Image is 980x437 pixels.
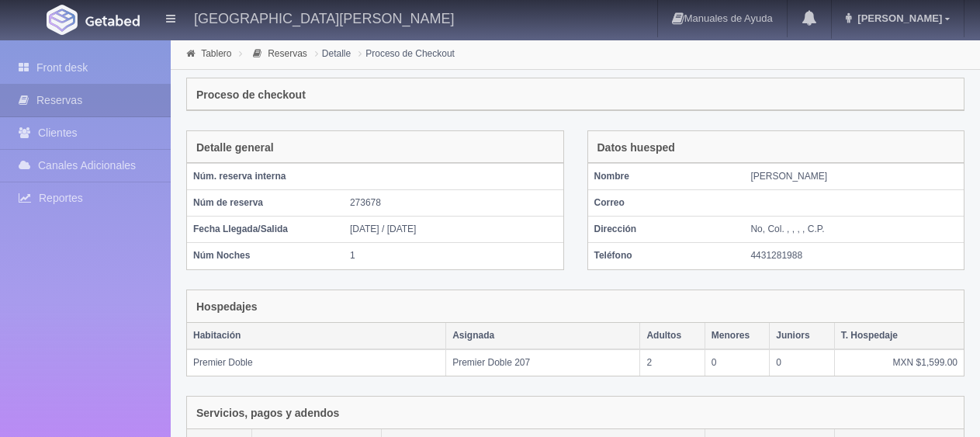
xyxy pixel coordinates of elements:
[47,5,78,35] img: Getabed
[355,46,459,61] li: Proceso de Checkout
[744,243,964,269] td: 4431281988
[834,323,964,349] th: T. Hospedaje
[187,217,344,243] th: Fecha Llegada/Salida
[196,408,339,419] h4: Servicios, pagos y adendos
[344,217,563,243] td: [DATE] / [DATE]
[705,323,769,349] th: Menores
[187,323,446,349] th: Habitación
[770,349,834,376] td: 0
[344,243,563,269] td: 1
[187,190,344,217] th: Núm de reserva
[187,243,344,269] th: Núm Noches
[588,164,745,190] th: Nombre
[201,48,231,59] a: Tablero
[311,46,355,61] li: Detalle
[744,217,964,243] td: No, Col. , , , , C.P.
[194,8,454,27] h4: [GEOGRAPHIC_DATA][PERSON_NAME]
[196,142,274,154] h4: Detalle general
[640,349,705,376] td: 2
[446,349,640,376] td: Premier Doble 207
[268,48,307,59] a: Reservas
[187,349,446,376] td: Premier Doble
[640,323,705,349] th: Adultos
[588,190,745,217] th: Correo
[588,217,745,243] th: Dirección
[744,164,964,190] td: [PERSON_NAME]
[588,243,745,269] th: Teléfono
[597,142,675,154] h4: Datos huesped
[196,89,306,101] h4: Proceso de checkout
[196,301,258,313] h4: Hospedajes
[834,349,964,376] td: MXN $1,599.00
[187,164,344,190] th: Núm. reserva interna
[705,349,769,376] td: 0
[446,323,640,349] th: Asignada
[344,190,563,217] td: 273678
[770,323,834,349] th: Juniors
[85,15,140,26] img: Getabed
[854,12,942,24] span: [PERSON_NAME]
